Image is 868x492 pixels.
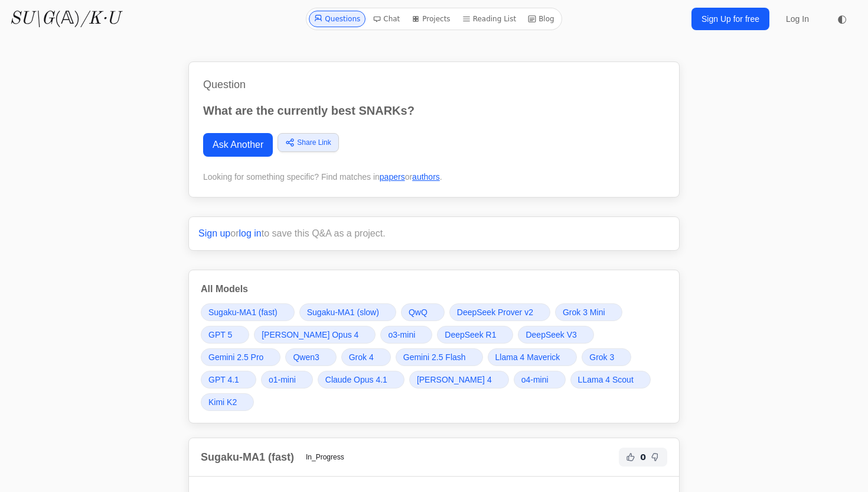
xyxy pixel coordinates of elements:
[208,374,239,386] span: GPT 4.1
[457,306,533,318] span: DeepSeek Prover v2
[514,371,566,389] a: o4-mini
[458,11,521,27] a: Reading List
[254,326,376,344] a: [PERSON_NAME] Opus 4
[203,102,665,119] p: What are the currently best SNARKs?
[80,10,120,28] i: /K·U
[563,306,605,318] span: Grok 3 Mini
[318,371,404,389] a: Claude Opus 4.1
[9,8,120,30] a: SU\G(𝔸)/K·U
[307,306,379,318] span: Sugaku-MA1 (slow)
[648,450,663,464] button: Not Helpful
[198,226,670,241] p: or to save this Q&A as a project.
[518,326,593,344] a: DeepSeek V3
[437,326,513,344] a: DeepSeek R1
[417,374,492,386] span: [PERSON_NAME] 4
[412,172,440,182] a: authors
[582,348,631,366] a: Grok 3
[203,133,273,157] a: Ask Another
[201,371,256,389] a: GPT 4.1
[201,393,254,411] a: Kimi K2
[779,8,816,30] a: Log In
[203,76,665,93] h1: Question
[640,451,646,463] span: 0
[9,10,54,28] i: SU\G
[297,137,331,148] span: Share Link
[349,351,374,363] span: Grok 4
[521,374,549,386] span: o4-mini
[201,449,294,465] h2: Sugaku-MA1 (fast)
[239,228,262,238] a: log in
[341,348,391,366] a: Grok 4
[409,306,428,318] span: QwQ
[488,348,577,366] a: Llama 4 Maverick
[445,329,496,341] span: DeepSeek R1
[403,351,466,363] span: Gemini 2.5 Flash
[526,329,576,341] span: DeepSeek V3
[407,11,455,27] a: Projects
[299,303,396,321] a: Sugaku-MA1 (slow)
[208,329,232,341] span: GPT 5
[380,172,405,182] a: papers
[401,303,445,321] a: QwQ
[624,450,638,464] button: Helpful
[203,171,665,183] div: Looking for something specific? Find matches in or .
[691,8,769,30] a: Sign Up for free
[589,351,614,363] span: Grok 3
[208,396,237,408] span: Kimi K2
[269,374,296,386] span: o1-mini
[262,329,358,341] span: [PERSON_NAME] Opus 4
[325,374,387,386] span: Claude Opus 4.1
[201,326,249,344] a: GPT 5
[208,351,263,363] span: Gemini 2.5 Pro
[449,303,550,321] a: DeepSeek Prover v2
[201,303,295,321] a: Sugaku-MA1 (fast)
[578,374,634,386] span: LLama 4 Scout
[523,11,559,27] a: Blog
[495,351,560,363] span: Llama 4 Maverick
[201,282,667,296] h3: All Models
[388,329,415,341] span: o3-mini
[368,11,404,27] a: Chat
[830,7,854,31] button: ◐
[570,371,651,389] a: LLama 4 Scout
[396,348,483,366] a: Gemini 2.5 Flash
[198,228,230,238] a: Sign up
[555,303,622,321] a: Grok 3 Mini
[299,450,351,464] span: In_Progress
[380,326,432,344] a: o3-mini
[837,14,847,24] span: ◐
[208,306,278,318] span: Sugaku-MA1 (fast)
[201,348,280,366] a: Gemini 2.5 Pro
[293,351,319,363] span: Qwen3
[409,371,509,389] a: [PERSON_NAME] 4
[309,11,366,27] a: Questions
[261,371,313,389] a: o1-mini
[285,348,336,366] a: Qwen3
